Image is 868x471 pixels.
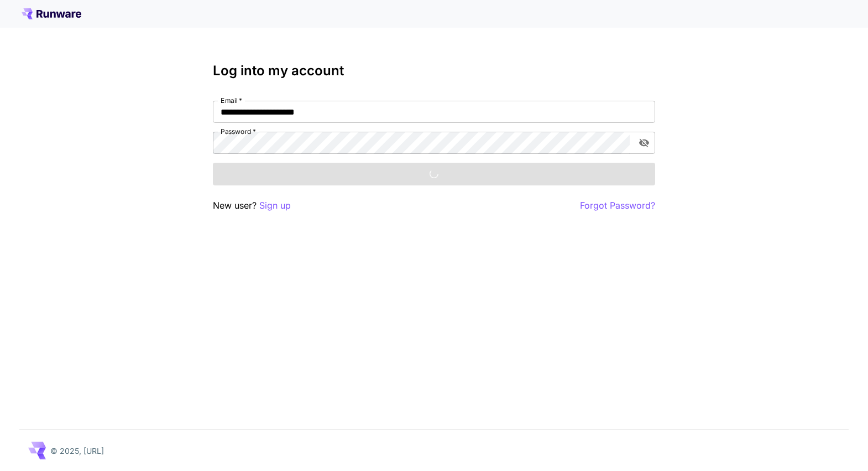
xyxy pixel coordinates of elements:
[50,445,104,457] p: © 2025, [URL]
[259,199,291,213] button: Sign up
[634,133,654,153] button: toggle password visibility
[221,96,242,105] label: Email
[213,199,291,213] p: New user?
[213,63,655,79] h3: Log into my account
[221,127,256,136] label: Password
[580,199,655,213] button: Forgot Password?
